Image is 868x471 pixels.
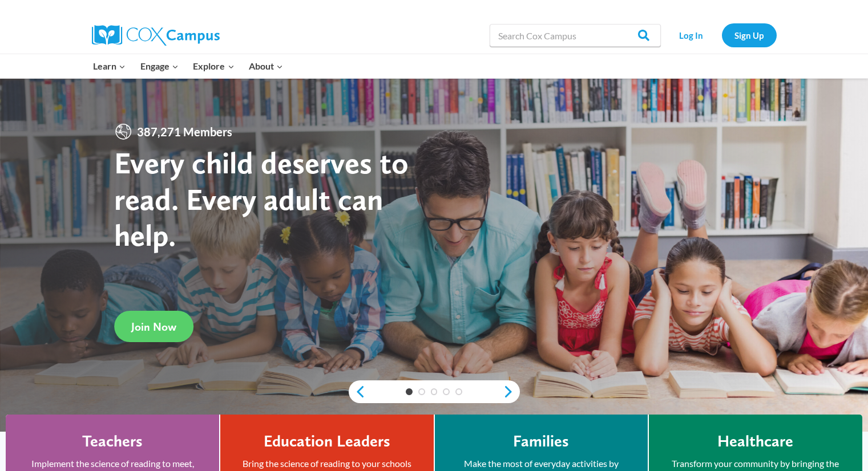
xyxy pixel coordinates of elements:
div: content slider buttons [349,380,520,403]
h4: Education Leaders [264,432,390,451]
a: 3 [431,388,438,395]
a: 1 [406,388,413,395]
span: About [249,59,283,74]
h4: Teachers [82,432,143,451]
a: 4 [443,388,450,395]
a: Join Now [114,311,193,342]
a: next [503,385,520,399]
span: Learn [93,59,126,74]
a: Log In [667,23,716,47]
img: Cox Campus [92,25,220,46]
h4: Families [513,432,569,451]
h4: Healthcare [717,432,793,451]
a: 5 [455,388,462,395]
span: Join Now [131,320,176,334]
span: Explore [193,59,234,74]
strong: Every child deserves to read. Every adult can help. [114,144,409,253]
input: Search Cox Campus [490,24,661,47]
nav: Primary Navigation [86,54,290,78]
a: 2 [418,388,425,395]
nav: Secondary Navigation [667,23,777,47]
span: 387,271 Members [132,123,237,141]
span: Engage [140,59,179,74]
a: previous [349,385,366,399]
a: Sign Up [722,23,777,47]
